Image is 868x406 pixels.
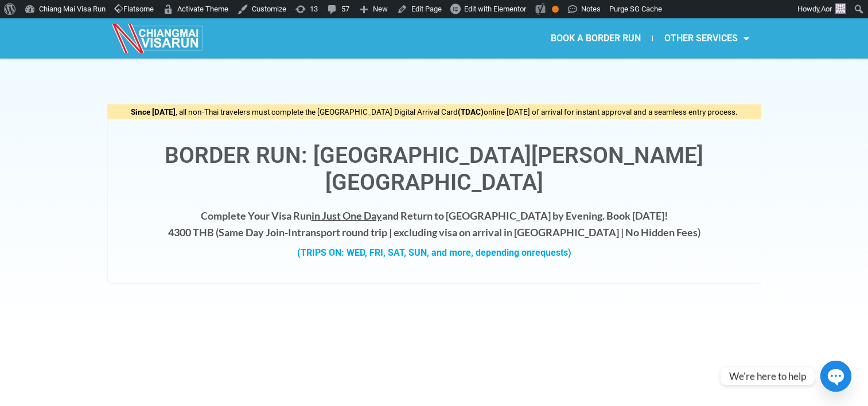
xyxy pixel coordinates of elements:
div: OK [552,6,559,13]
strong: (TRIPS ON: WED, FRI, SAT, SUN, and more, depending on [297,247,571,258]
span: Edit with Elementor [464,5,526,13]
h1: Border Run: [GEOGRAPHIC_DATA][PERSON_NAME][GEOGRAPHIC_DATA] [119,142,749,196]
strong: Since [DATE] [131,107,176,116]
a: OTHER SERVICES [653,25,761,52]
span: requests) [532,247,571,258]
strong: (TDAC) [458,107,484,116]
strong: Same Day Join-In [219,226,297,239]
a: BOOK A BORDER RUN [539,25,652,52]
h4: Complete Your Visa Run and Return to [GEOGRAPHIC_DATA] by Evening. Book [DATE]! 4300 THB ( transp... [119,208,749,241]
span: in Just One Day [312,209,382,222]
span: , all non-Thai travelers must complete the [GEOGRAPHIC_DATA] Digital Arrival Card online [DATE] o... [131,107,738,116]
nav: Menu [434,25,761,52]
span: Aor [821,5,832,13]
